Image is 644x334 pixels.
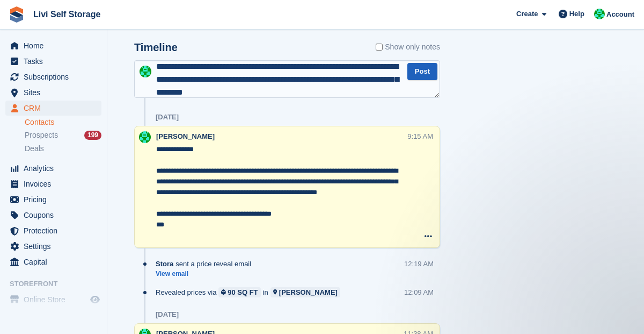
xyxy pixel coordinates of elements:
[24,208,88,223] span: Coupons
[5,38,101,53] a: menu
[218,287,260,297] a: 90 SQ FT
[134,41,178,54] h2: Timeline
[24,292,88,307] span: Online Store
[594,9,605,19] img: Joe Robertson
[140,66,151,77] img: Joe Robertson
[5,254,101,269] a: menu
[606,9,634,20] span: Account
[5,54,101,69] a: menu
[270,287,340,297] a: [PERSON_NAME]
[5,101,101,116] a: menu
[516,9,538,19] span: Create
[407,131,433,141] div: 9:15 AM
[29,5,105,23] a: Livi Self Storage
[24,69,88,84] span: Subscriptions
[10,279,107,289] span: Storefront
[25,130,58,140] span: Prospects
[139,131,151,143] img: Joe Robertson
[25,144,44,154] span: Deals
[156,259,257,269] div: sent a price reveal email
[24,223,88,238] span: Protection
[24,192,88,207] span: Pricing
[24,161,88,176] span: Analytics
[5,239,101,254] a: menu
[5,69,101,84] a: menu
[156,310,179,319] div: [DATE]
[5,208,101,223] a: menu
[5,192,101,207] a: menu
[24,254,88,269] span: Capital
[156,287,346,297] div: Revealed prices via in
[404,287,434,297] div: 12:09 AM
[25,143,101,154] a: Deals
[5,223,101,238] a: menu
[24,176,88,191] span: Invoices
[569,9,584,19] span: Help
[279,287,338,297] div: [PERSON_NAME]
[24,101,88,116] span: CRM
[25,117,101,127] a: Contacts
[24,38,88,53] span: Home
[376,41,440,53] label: Show only notes
[404,259,434,269] div: 12:19 AM
[25,130,101,141] a: Prospects 199
[156,259,173,269] span: Stora
[376,41,383,53] input: Show only notes
[5,176,101,191] a: menu
[9,6,25,23] img: stora-icon-8386f47178a22dfd0bd8f6a31ec36ba5ce8667c1dd55bd0f319d3a0aa187defe.svg
[156,132,215,140] span: [PERSON_NAME]
[24,239,88,254] span: Settings
[407,63,437,81] button: Post
[84,131,101,140] div: 199
[5,292,101,307] a: menu
[5,85,101,100] a: menu
[156,269,257,279] a: View email
[228,287,258,297] div: 90 SQ FT
[24,85,88,100] span: Sites
[5,161,101,176] a: menu
[89,293,101,306] a: Preview store
[24,54,88,69] span: Tasks
[156,113,179,122] div: [DATE]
